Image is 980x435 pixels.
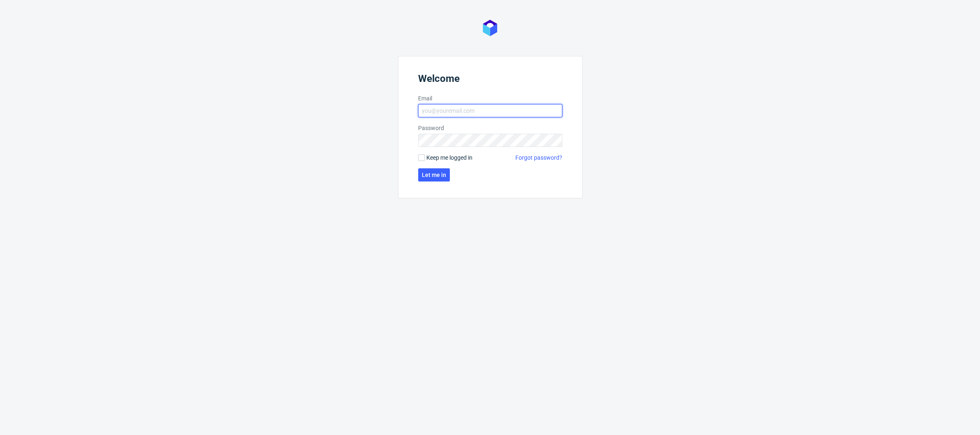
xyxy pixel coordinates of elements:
label: Password [418,124,562,132]
button: Let me in [418,168,450,181]
span: Let me in [422,172,446,178]
span: Keep me logged in [426,154,472,162]
input: you@youremail.com [418,104,562,117]
label: Email [418,94,562,102]
a: Forgot password? [515,154,562,162]
header: Welcome [418,73,562,88]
